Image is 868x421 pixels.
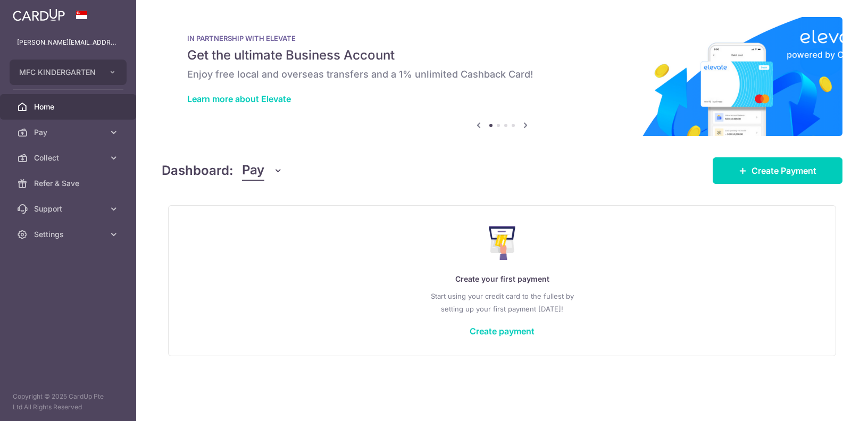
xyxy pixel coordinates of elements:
[190,273,814,285] p: Create your first payment
[162,161,233,180] h4: Dashboard:
[162,17,842,136] img: Renovation banner
[190,290,814,315] p: Start using your credit card to the fullest by setting up your first payment [DATE]!
[713,157,842,184] a: Create Payment
[242,161,264,181] span: Pay
[752,164,816,177] span: Create Payment
[17,37,119,48] p: [PERSON_NAME][EMAIL_ADDRESS][DOMAIN_NAME]
[10,60,127,85] button: MFC KINDERGARTEN
[470,326,535,336] a: Create payment
[187,94,291,104] a: Learn more about Elevate
[187,68,817,81] h6: Enjoy free local and overseas transfers and a 1% unlimited Cashback Card!
[34,178,104,189] span: Refer & Save
[13,9,65,21] img: CardUp
[34,204,104,214] span: Support
[19,67,98,78] span: MFC KINDERGARTEN
[489,226,516,260] img: Make Payment
[187,34,817,43] p: IN PARTNERSHIP WITH ELEVATE
[34,127,104,138] span: Pay
[34,102,104,112] span: Home
[187,47,817,64] h5: Get the ultimate Business Account
[34,153,104,163] span: Collect
[34,229,104,240] span: Settings
[242,161,283,181] button: Pay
